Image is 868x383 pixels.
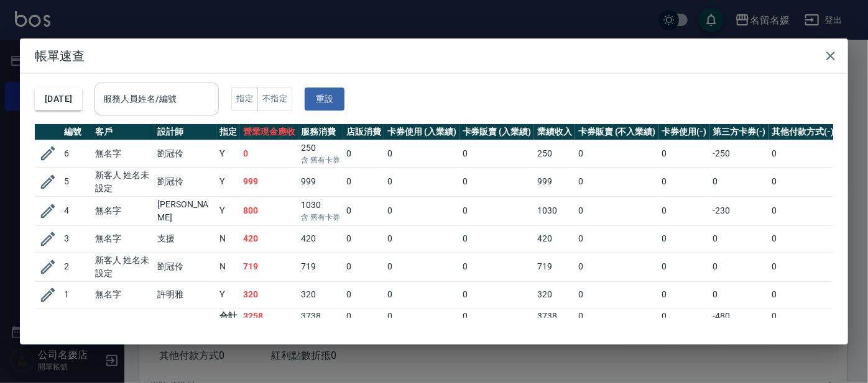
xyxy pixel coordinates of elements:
[769,167,838,196] td: 0
[384,124,459,140] th: 卡券使用 (入業績)
[459,124,535,140] th: 卡券販賣 (入業績)
[658,140,709,167] td: 0
[154,281,216,308] td: 許明雅
[154,167,216,196] td: 劉冠伶
[575,167,658,196] td: 0
[459,140,535,167] td: 0
[575,308,658,324] td: 0
[658,281,709,308] td: 0
[61,196,92,225] td: 4
[240,308,298,324] td: 3258
[709,167,769,196] td: 0
[240,225,298,252] td: 420
[92,196,154,225] td: 無名字
[240,281,298,308] td: 320
[343,225,384,252] td: 0
[240,167,298,196] td: 999
[92,167,154,196] td: 新客人 姓名未設定
[216,281,240,308] td: Y
[769,225,838,252] td: 0
[575,281,658,308] td: 0
[709,196,769,225] td: -230
[769,140,838,167] td: 0
[769,124,838,140] th: 其他付款方式(-)
[769,281,838,308] td: 0
[459,281,535,308] td: 0
[575,124,658,140] th: 卡券販賣 (不入業績)
[459,167,535,196] td: 0
[154,124,216,140] th: 設計師
[343,124,384,140] th: 店販消費
[709,308,769,324] td: -480
[384,140,459,167] td: 0
[575,225,658,252] td: 0
[216,124,240,140] th: 指定
[459,252,535,281] td: 0
[534,225,575,252] td: 420
[343,196,384,225] td: 0
[534,281,575,308] td: 320
[459,196,535,225] td: 0
[154,196,216,225] td: [PERSON_NAME]
[709,140,769,167] td: -250
[534,252,575,281] td: 719
[216,252,240,281] td: N
[575,196,658,225] td: 0
[384,281,459,308] td: 0
[257,87,292,111] button: 不指定
[343,167,384,196] td: 0
[61,124,92,140] th: 編號
[709,252,769,281] td: 0
[343,252,384,281] td: 0
[302,155,341,166] p: 含 舊有卡券
[384,252,459,281] td: 0
[534,140,575,167] td: 250
[298,281,344,308] td: 320
[769,252,838,281] td: 0
[298,196,344,225] td: 1030
[384,196,459,225] td: 0
[154,225,216,252] td: 支援
[709,225,769,252] td: 0
[769,308,838,324] td: 0
[343,308,384,324] td: 0
[92,252,154,281] td: 新客人 姓名未設定
[61,252,92,281] td: 2
[343,281,384,308] td: 0
[92,140,154,167] td: 無名字
[658,308,709,324] td: 0
[302,212,341,223] p: 含 舊有卡券
[298,124,344,140] th: 服務消費
[459,308,535,324] td: 0
[298,308,344,324] td: 3738
[20,38,848,73] h2: 帳單速查
[769,196,838,225] td: 0
[534,308,575,324] td: 3738
[61,225,92,252] td: 3
[216,308,240,324] td: 合計
[384,225,459,252] td: 0
[298,252,344,281] td: 719
[575,252,658,281] td: 0
[240,140,298,167] td: 0
[231,87,258,111] button: 指定
[658,225,709,252] td: 0
[216,196,240,225] td: Y
[343,140,384,167] td: 0
[658,124,709,140] th: 卡券使用(-)
[298,167,344,196] td: 999
[216,225,240,252] td: N
[61,281,92,308] td: 1
[240,124,298,140] th: 營業現金應收
[61,140,92,167] td: 6
[658,196,709,225] td: 0
[534,196,575,225] td: 1030
[154,252,216,281] td: 劉冠伶
[154,140,216,167] td: 劉冠伶
[216,140,240,167] td: Y
[61,167,92,196] td: 5
[92,225,154,252] td: 無名字
[305,88,344,110] button: 重設
[384,308,459,324] td: 0
[240,196,298,225] td: 800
